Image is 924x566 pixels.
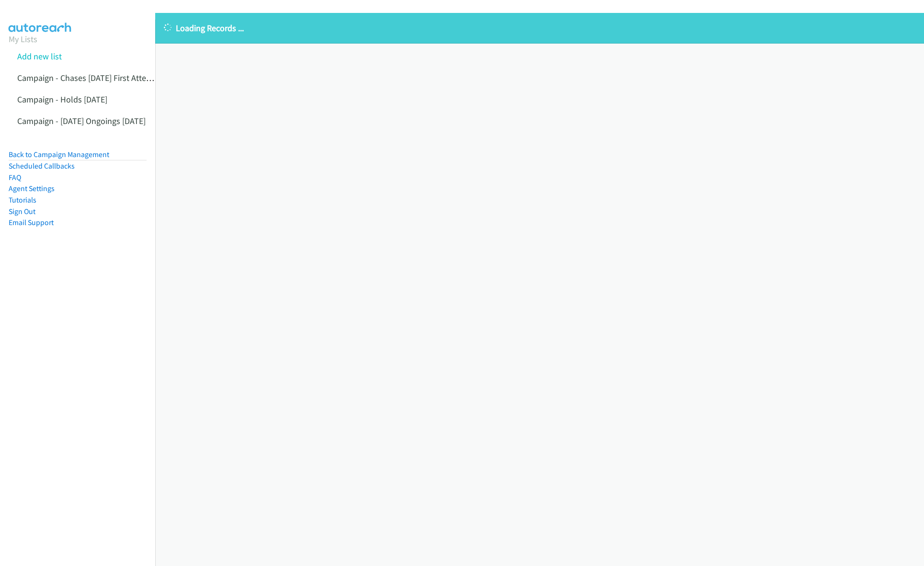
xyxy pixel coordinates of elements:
[164,22,915,34] p: Loading Records ...
[9,161,75,170] a: Scheduled Callbacks
[9,195,36,204] a: Tutorials
[9,218,54,227] a: Email Support
[17,94,107,105] a: Campaign - Holds [DATE]
[9,184,55,193] a: Agent Settings
[17,115,146,126] a: Campaign - [DATE] Ongoings [DATE]
[9,34,37,45] a: My Lists
[9,150,109,159] a: Back to Campaign Management
[9,207,35,216] a: Sign Out
[17,72,165,83] a: Campaign - Chases [DATE] First Attempts
[9,173,21,182] a: FAQ
[17,51,62,62] a: Add new list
